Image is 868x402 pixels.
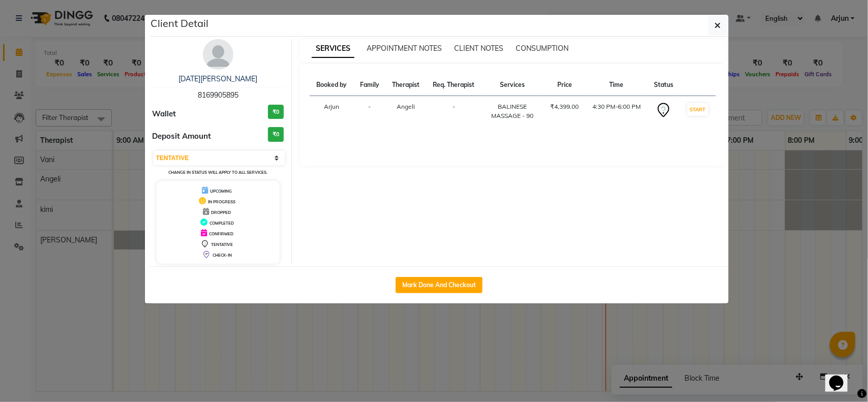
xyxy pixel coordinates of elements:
[208,199,235,204] span: IN PROGRESS
[198,90,238,100] span: 8169905895
[310,96,353,127] td: Arjun
[209,231,233,236] span: CONFIRMED
[209,221,234,226] span: COMPLETED
[353,74,385,96] th: Family
[586,74,648,96] th: Time
[151,16,209,31] h5: Client Detail
[825,361,858,392] iframe: chat widget
[353,96,385,127] td: -
[647,74,679,96] th: Status
[426,74,482,96] th: Req. Therapist
[516,44,568,53] span: CONSUMPTION
[213,253,232,258] span: CHECK-IN
[211,242,233,247] span: TENTATIVE
[312,40,354,58] span: SERVICES
[268,127,284,142] h3: ₹0
[544,74,586,96] th: Price
[586,96,648,127] td: 4:30 PM-6:00 PM
[396,277,483,293] button: Mark Done And Checkout
[168,170,267,175] small: Change in status will apply to all services.
[385,74,426,96] th: Therapist
[397,103,415,110] span: Angeli
[550,102,580,111] div: ₹4,399.00
[367,44,442,53] span: APPOINTMENT NOTES
[687,103,708,116] button: START
[268,105,284,119] h3: ₹0
[178,74,257,83] a: [DATE][PERSON_NAME]
[211,210,231,215] span: DROPPED
[488,102,538,120] div: BALINESE MASSAGE - 90
[153,131,212,142] span: Deposit Amount
[210,189,232,194] span: UPCOMING
[310,74,353,96] th: Booked by
[426,96,482,127] td: -
[482,74,544,96] th: Services
[203,39,233,70] img: avatar
[153,108,176,120] span: Wallet
[454,44,503,53] span: CLIENT NOTES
